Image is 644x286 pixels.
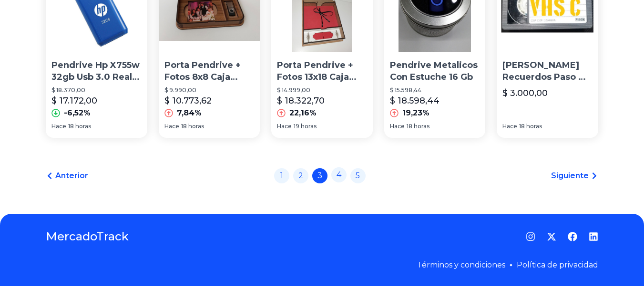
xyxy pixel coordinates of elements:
[164,94,212,107] p: $ 10.773,62
[51,123,66,130] span: Hace
[294,123,317,130] span: 19 horas
[547,232,556,241] a: Twitter
[46,170,88,181] a: Anterior
[274,168,289,183] a: 1
[519,123,542,130] span: 18 horas
[390,59,480,83] p: Pendrive Metalicos Con Estuche 16 Gb
[502,86,548,100] p: $ 3.000,00
[502,59,593,83] p: [PERSON_NAME] Recuerdos Paso De Vhs C A Digital A Tu Pc Pendrive.
[551,170,598,181] a: Siguiente
[551,170,589,181] span: Siguiente
[55,170,88,181] span: Anterior
[526,232,535,241] a: Instagram
[51,94,97,107] p: $ 17.172,00
[390,94,440,107] p: $ 18.598,44
[589,232,598,241] a: LinkedIn
[277,94,325,107] p: $ 18.322,70
[164,123,179,130] span: Hace
[68,123,91,130] span: 18 horas
[502,123,517,130] span: Hace
[51,59,142,83] p: Pendrive Hp X755w 32gb Usb 3.0 Real Retractil Original
[277,123,292,130] span: Hace
[568,232,577,241] a: Facebook
[293,168,308,183] a: 2
[51,86,142,94] p: $ 18.370,00
[46,229,129,244] a: MercadoTrack
[350,168,366,183] a: 5
[164,59,255,83] p: Porta Pendrive + Fotos 8x8 Caja Estuche En Madera Personaliz
[277,86,367,94] p: $ 14.999,00
[390,86,480,94] p: $ 15.598,44
[390,123,405,130] span: Hace
[417,260,505,269] a: Términos y condiciones
[407,123,429,130] span: 18 horas
[289,107,317,119] p: 22,16%
[164,86,255,94] p: $ 9.990,00
[177,107,202,119] p: 7,84%
[181,123,204,130] span: 18 horas
[402,107,429,119] p: 19,23%
[277,59,367,83] p: Porta Pendrive + Fotos 13x18 Caja Estuche Personaliz Madera
[64,107,91,119] p: -6,52%
[331,167,347,182] a: 4
[517,260,598,269] a: Política de privacidad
